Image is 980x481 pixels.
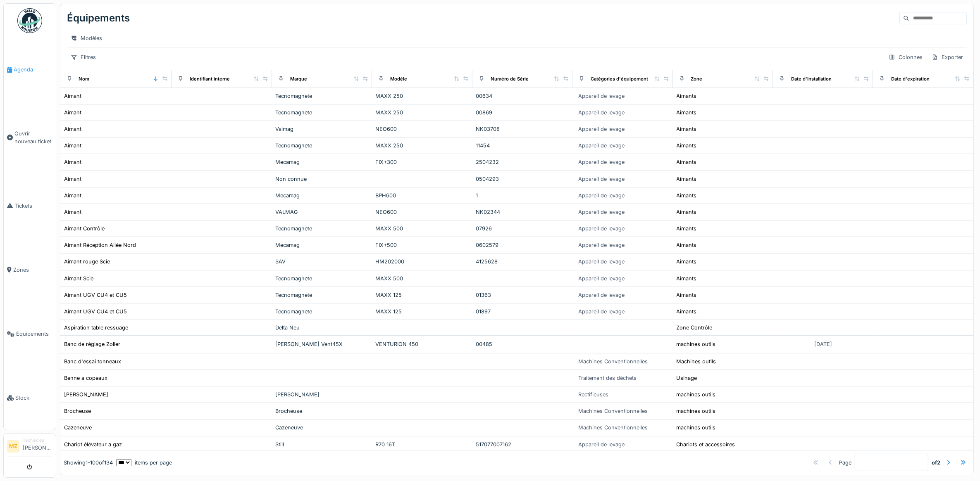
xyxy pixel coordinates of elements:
[375,192,469,199] div: BPH600
[476,142,569,149] div: 11454
[64,92,81,100] div: Aimant
[64,241,136,249] div: Aimant Réception Allée Nord
[578,109,625,116] div: Appareil de levage
[375,142,469,149] div: MAXX 250
[476,92,569,100] div: 00634
[677,175,697,183] div: Aimants
[578,374,637,382] div: Traitement des déchets
[375,225,469,232] div: MAXX 500
[476,291,569,299] div: 01363
[578,192,625,199] div: Appareil de levage
[476,225,569,232] div: 07926
[476,158,569,166] div: 2504232
[677,208,697,216] div: Aimants
[79,76,89,83] div: Nom
[578,125,625,133] div: Appareil de levage
[275,291,369,299] div: Tecnomagnete
[15,394,52,402] span: Stock
[4,174,56,238] a: Tickets
[4,102,56,173] a: Ouvrir nouveau ticket
[677,291,697,299] div: Aimants
[691,76,703,83] div: Zone
[375,125,469,133] div: NEO600
[476,340,569,348] div: 00485
[23,437,52,443] div: Technicien
[275,208,369,216] div: VALMAG
[16,330,52,338] span: Équipements
[891,76,930,83] div: Date d'expiration
[275,192,369,199] div: Mecamag
[814,340,832,348] div: [DATE]
[4,238,56,302] a: Zones
[578,175,625,183] div: Appareil de levage
[275,441,369,448] div: Still
[677,424,716,431] div: machines outils
[116,459,172,467] div: items per page
[23,437,52,455] li: [PERSON_NAME]
[591,76,648,83] div: Catégories d'équipement
[275,225,369,232] div: Tecnomagnete
[578,241,625,249] div: Appareil de levage
[476,241,569,249] div: 0602579
[375,241,469,249] div: FIX+500
[4,366,56,430] a: Stock
[13,266,52,274] span: Zones
[578,391,608,398] div: Rectifieuses
[677,391,716,398] div: machines outils
[190,76,230,83] div: Identifiant interne
[677,358,716,365] div: Machines outils
[578,291,625,299] div: Appareil de levage
[64,225,105,232] div: Aimant Contrôle
[275,92,369,100] div: Tecnomagnete
[677,374,697,382] div: Usinage
[677,258,697,265] div: Aimants
[578,407,648,415] div: Machines Conventionnelles
[7,440,19,453] li: MZ
[64,109,81,116] div: Aimant
[476,192,569,199] div: 1
[375,308,469,315] div: MAXX 125
[578,358,648,365] div: Machines Conventionnelles
[14,130,52,145] span: Ouvrir nouveau ticket
[64,407,91,415] div: Brocheuse
[476,308,569,315] div: 01897
[375,258,469,265] div: HM202000
[64,324,128,332] div: Aspiration table ressuage
[791,76,832,83] div: Date d'Installation
[375,291,469,299] div: MAXX 125
[275,258,369,265] div: SAV
[476,125,569,133] div: NK03708
[275,125,369,133] div: Valmag
[14,202,52,210] span: Tickets
[64,208,81,216] div: Aimant
[677,158,697,166] div: Aimants
[677,324,713,332] div: Zone Contrôle
[14,66,52,73] span: Agenda
[275,340,369,348] div: [PERSON_NAME] Vent45X
[64,459,113,467] div: Showing 1 - 100 of 134
[375,275,469,282] div: MAXX 500
[578,258,625,265] div: Appareil de levage
[64,125,81,133] div: Aimant
[375,208,469,216] div: NEO600
[677,407,716,415] div: machines outils
[64,142,81,149] div: Aimant
[275,275,369,282] div: Tecnomagnete
[64,391,108,398] div: [PERSON_NAME]
[64,158,81,166] div: Aimant
[578,424,648,431] div: Machines Conventionnelles
[476,109,569,116] div: 00869
[578,142,625,149] div: Appareil de levage
[839,459,851,467] div: Page
[275,142,369,149] div: Tecnomagnete
[275,241,369,249] div: Mecamag
[677,441,735,448] div: Chariots et accessoires
[64,441,122,448] div: Chariot élévateur a gaz
[677,225,697,232] div: Aimants
[578,308,625,315] div: Appareil de levage
[476,258,569,265] div: 4125628
[67,32,106,44] div: Modèles
[4,38,56,102] a: Agenda
[578,275,625,282] div: Appareil de levage
[275,158,369,166] div: Mecamag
